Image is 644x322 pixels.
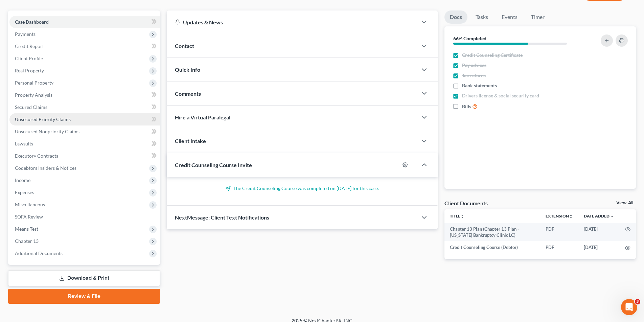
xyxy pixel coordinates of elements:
[569,214,573,218] i: unfold_more
[15,226,38,232] span: Means Test
[8,270,160,286] a: Download & Print
[15,116,71,122] span: Unsecured Priority Claims
[444,223,540,241] td: Chapter 13 Plan (Chapter 13 Plan - [US_STATE] Bankruptcy Clinic LC)
[460,214,464,218] i: unfold_more
[526,10,550,24] a: Timer
[175,66,200,73] span: Quick Info
[9,101,160,113] a: Secured Claims
[15,250,63,256] span: Additional Documents
[9,211,160,223] a: SOFA Review
[9,40,160,52] a: Credit Report
[470,10,493,24] a: Tasks
[175,138,206,144] span: Client Intake
[15,19,49,25] span: Case Dashboard
[496,10,523,24] a: Events
[9,16,160,28] a: Case Dashboard
[540,223,578,241] td: PDF
[175,185,430,192] p: The Credit Counseling Course was completed on [DATE] for this case.
[578,241,620,253] td: [DATE]
[175,90,201,97] span: Comments
[578,223,620,241] td: [DATE]
[444,200,488,207] div: Client Documents
[15,129,79,134] span: Unsecured Nonpriority Claims
[462,72,486,79] span: Tax returns
[462,92,539,99] span: Drivers license & social security card
[616,201,633,205] a: View All
[175,43,194,49] span: Contact
[584,213,614,218] a: Date Added expand_more
[175,19,409,26] div: Updates & News
[15,31,36,37] span: Payments
[15,104,47,110] span: Secured Claims
[546,213,573,218] a: Extensionunfold_more
[462,103,471,110] span: Bills
[621,299,637,315] iframe: Intercom live chat
[175,214,269,221] span: NextMessage: Client Text Notifications
[15,68,44,73] span: Real Property
[9,89,160,101] a: Property Analysis
[15,165,76,171] span: Codebtors Insiders & Notices
[635,299,640,304] span: 3
[444,241,540,253] td: Credit Counseling Course (Debtor)
[15,92,52,98] span: Property Analysis
[462,62,486,69] span: Pay advices
[540,241,578,253] td: PDF
[610,214,614,218] i: expand_more
[15,55,43,61] span: Client Profile
[453,36,486,41] strong: 66% Completed
[15,177,30,183] span: Income
[8,289,160,304] a: Review & File
[15,153,58,159] span: Executory Contracts
[15,238,39,244] span: Chapter 13
[9,113,160,125] a: Unsecured Priority Claims
[9,150,160,162] a: Executory Contracts
[175,162,252,168] span: Credit Counseling Course Invite
[15,141,33,146] span: Lawsuits
[9,138,160,150] a: Lawsuits
[9,125,160,138] a: Unsecured Nonpriority Claims
[450,213,464,218] a: Titleunfold_more
[15,43,44,49] span: Credit Report
[15,80,53,86] span: Personal Property
[462,82,497,89] span: Bank statements
[462,52,523,59] span: Credit Counseling Certificate
[175,114,230,120] span: Hire a Virtual Paralegal
[444,10,467,24] a: Docs
[15,189,34,195] span: Expenses
[15,202,45,207] span: Miscellaneous
[15,214,43,220] span: SOFA Review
